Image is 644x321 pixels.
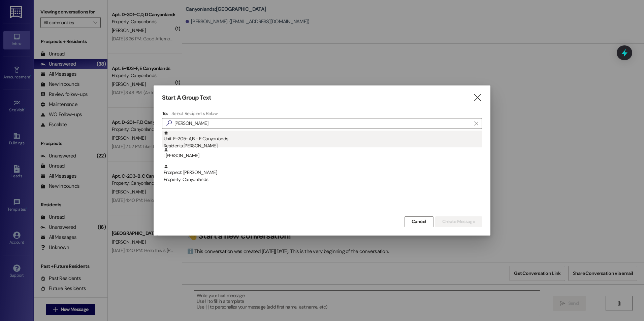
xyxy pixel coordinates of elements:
span: Create Message [442,218,475,225]
i:  [474,121,478,126]
button: Cancel [405,216,433,227]
button: Create Message [435,216,482,227]
div: Property: Canyonlands [164,176,482,183]
button: Clear text [471,118,482,129]
div: Unit: F~205~A,B - F Canyonlands [164,131,482,150]
input: Search for any contact or apartment [174,119,471,128]
div: : [PERSON_NAME] [162,147,482,164]
i:  [473,94,482,101]
div: Prospect: [PERSON_NAME] [164,164,482,183]
div: : [PERSON_NAME] [164,147,482,159]
h3: Start A Group Text [162,94,211,102]
h4: Select Recipients Below [171,110,218,116]
div: Prospect: [PERSON_NAME]Property: Canyonlands [162,164,482,181]
div: Unit: F~205~A,B - F CanyonlandsResidents:[PERSON_NAME] [162,131,482,147]
span: Cancel [412,218,426,225]
h3: To: [162,110,168,116]
i:  [164,120,174,127]
div: Residents: [PERSON_NAME] [164,142,482,149]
